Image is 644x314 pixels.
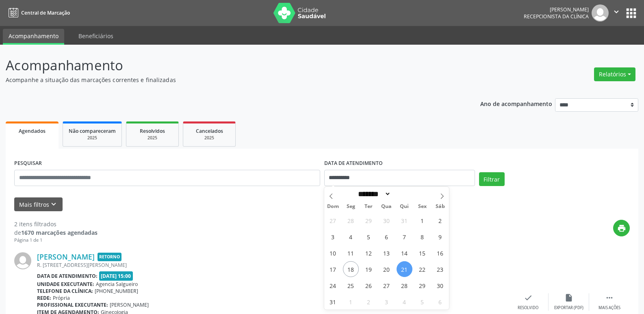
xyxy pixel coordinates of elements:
[49,200,58,209] i: keyboard_arrow_down
[14,252,31,269] img: img
[524,293,533,302] i: check
[37,273,98,279] b: Data de atendimento:
[598,305,620,311] div: Mais ações
[397,277,412,293] span: Agosto 28, 2025
[21,229,98,236] strong: 1670 marcações agendadas
[361,229,377,245] span: Agosto 5, 2025
[69,135,116,141] div: 2025
[14,220,98,228] div: 2 itens filtrados
[324,157,383,170] label: DATA DE ATENDIMENTO
[14,228,98,237] div: de
[379,212,395,228] span: Julho 30, 2025
[342,204,360,209] span: Seg
[98,253,121,261] span: Retorno
[379,277,395,293] span: Agosto 27, 2025
[524,6,589,13] div: [PERSON_NAME]
[432,212,448,228] span: Agosto 2, 2025
[14,157,42,170] label: PESQUISAR
[37,301,108,308] b: Profissional executante:
[132,135,173,141] div: 2025
[6,76,449,84] p: Acompanhe a situação das marcações correntes e finalizadas
[480,98,552,108] p: Ano de acompanhamento
[325,277,341,293] span: Agosto 24, 2025
[343,294,359,310] span: Setembro 1, 2025
[37,288,93,295] b: Telefone da clínica:
[432,261,448,277] span: Agosto 23, 2025
[395,204,413,209] span: Qui
[432,294,448,310] span: Setembro 6, 2025
[325,294,341,310] span: Agosto 31, 2025
[360,204,377,209] span: Ter
[14,197,63,212] button: Mais filtroskeyboard_arrow_down
[379,294,395,310] span: Setembro 3, 2025
[377,204,395,209] span: Qua
[397,261,412,277] span: Agosto 21, 2025
[343,261,359,277] span: Agosto 18, 2025
[379,261,395,277] span: Agosto 20, 2025
[140,128,165,134] span: Resolvidos
[95,288,138,295] span: [PHONE_NUMBER]
[196,128,223,134] span: Cancelados
[524,13,589,20] span: Recepcionista da clínica
[361,294,377,310] span: Setembro 2, 2025
[325,261,341,277] span: Agosto 17, 2025
[414,294,430,310] span: Setembro 5, 2025
[554,305,583,311] div: Exportar (PDF)
[73,29,119,43] a: Beneficiários
[432,229,448,245] span: Agosto 9, 2025
[324,204,342,209] span: Dom
[379,245,395,261] span: Agosto 13, 2025
[6,55,449,76] p: Acompanhamento
[343,277,359,293] span: Agosto 25, 2025
[14,237,98,244] div: Página 1 de 1
[325,212,341,228] span: Julho 27, 2025
[592,4,609,22] img: img
[564,293,573,302] i: insert_drive_file
[391,190,418,198] input: Year
[613,220,630,236] button: print
[110,301,149,308] span: [PERSON_NAME]
[479,172,505,186] button: Filtrar
[53,295,70,301] span: Própria
[343,245,359,261] span: Agosto 11, 2025
[413,204,431,209] span: Sex
[379,229,395,245] span: Agosto 6, 2025
[37,262,508,269] div: R. [STREET_ADDRESS][PERSON_NAME]
[189,135,230,141] div: 2025
[414,212,430,228] span: Agosto 1, 2025
[37,252,95,261] a: [PERSON_NAME]
[397,212,412,228] span: Julho 31, 2025
[19,128,46,134] span: Agendados
[624,6,638,20] button: apps
[361,261,377,277] span: Agosto 19, 2025
[69,128,116,134] span: Não compareceram
[343,229,359,245] span: Agosto 4, 2025
[325,245,341,261] span: Agosto 10, 2025
[356,190,391,198] select: Month
[99,271,133,281] span: [DATE] 15:00
[414,245,430,261] span: Agosto 15, 2025
[361,277,377,293] span: Agosto 26, 2025
[325,229,341,245] span: Agosto 3, 2025
[431,204,449,209] span: Sáb
[518,305,538,311] div: Resolvido
[361,212,377,228] span: Julho 29, 2025
[432,245,448,261] span: Agosto 16, 2025
[6,6,70,19] a: Central de Marcação
[21,9,70,16] span: Central de Marcação
[617,224,626,233] i: print
[414,277,430,293] span: Agosto 29, 2025
[397,229,412,245] span: Agosto 7, 2025
[594,67,635,81] button: Relatórios
[609,4,624,22] button: 
[414,229,430,245] span: Agosto 8, 2025
[361,245,377,261] span: Agosto 12, 2025
[3,29,64,45] a: Acompanhamento
[343,212,359,228] span: Julho 28, 2025
[37,281,94,288] b: Unidade executante:
[605,293,614,302] i: 
[612,7,621,16] i: 
[96,281,138,288] span: Agencia Salgueiro
[432,277,448,293] span: Agosto 30, 2025
[37,295,51,301] b: Rede:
